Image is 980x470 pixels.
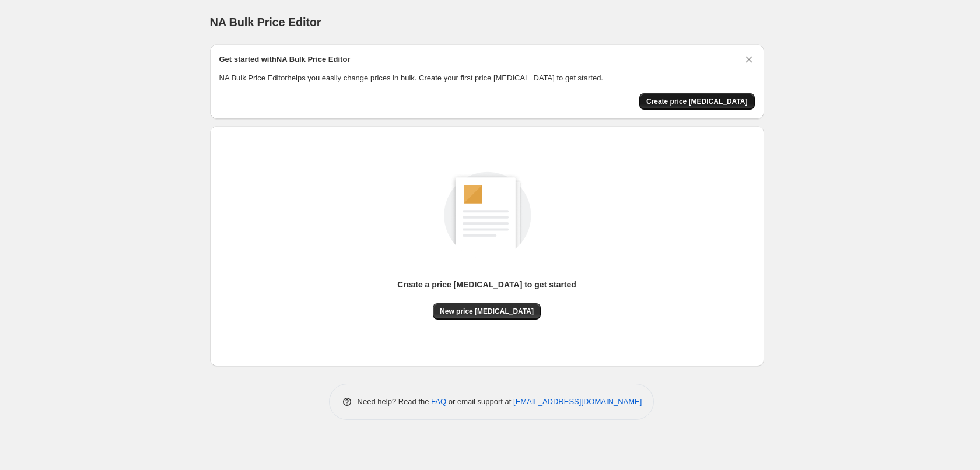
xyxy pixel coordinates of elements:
span: NA Bulk Price Editor [210,16,321,29]
span: New price [MEDICAL_DATA] [440,307,534,316]
p: NA Bulk Price Editor helps you easily change prices in bulk. Create your first price [MEDICAL_DAT... [219,72,755,84]
a: [EMAIL_ADDRESS][DOMAIN_NAME] [513,397,642,406]
span: Need help? Read the [358,397,432,406]
button: New price [MEDICAL_DATA] [433,303,541,320]
p: Create a price [MEDICAL_DATA] to get started [397,279,576,290]
a: FAQ [431,397,446,406]
h2: Get started with NA Bulk Price Editor [219,54,351,65]
span: Create price [MEDICAL_DATA] [646,97,748,106]
span: or email support at [446,397,513,406]
button: Create price change job [639,93,755,110]
button: Dismiss card [743,54,755,65]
